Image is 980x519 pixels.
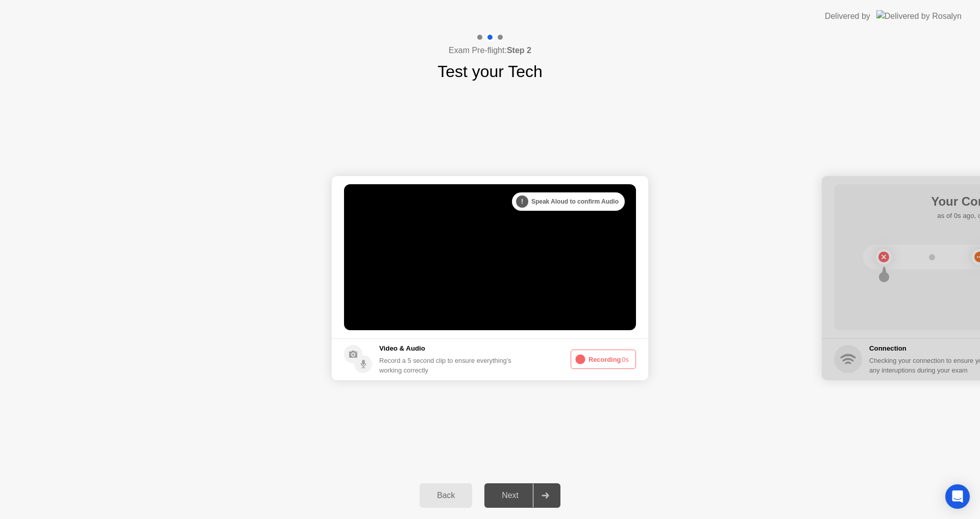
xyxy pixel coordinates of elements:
img: Delivered by Rosalyn [876,10,962,22]
div: Record a 5 second clip to ensure everything’s working correctly [379,356,516,375]
button: Back [420,483,472,508]
h5: Video & Audio [379,343,516,354]
div: Speak Aloud to confirm Audio [512,192,625,211]
div: Delivered by [825,10,870,22]
div: ! [516,195,528,208]
h4: Exam Pre-flight: [449,44,531,57]
button: Next [484,483,560,508]
div: Open Intercom Messenger [945,484,970,509]
div: Back [423,491,469,500]
button: Recording0s [571,350,636,369]
h1: Test your Tech [437,59,543,84]
b: Step 2 [507,46,531,55]
div: Next [487,491,533,500]
span: 0s [622,356,629,363]
div: . . . [523,195,535,208]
